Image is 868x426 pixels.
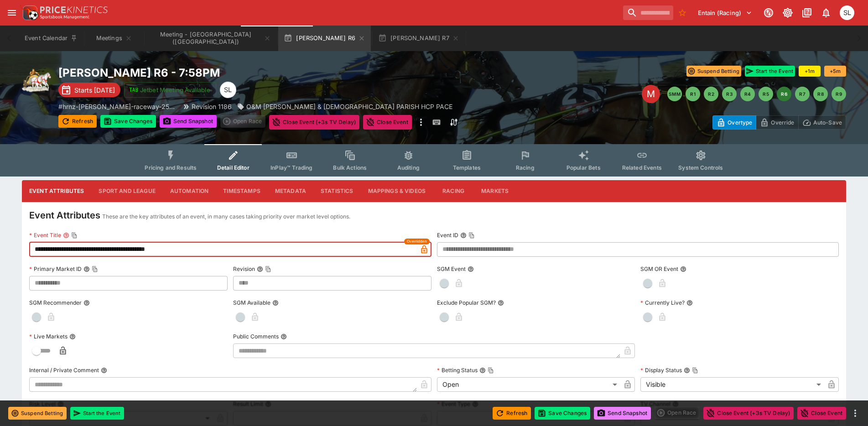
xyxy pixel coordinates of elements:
[642,85,660,103] div: Edit Meeting
[163,180,216,202] button: Automation
[840,5,854,20] div: Singa Livett
[437,299,496,307] p: Exclude Popular SGM?
[270,164,312,171] span: InPlay™ Trading
[40,6,108,13] img: PriceKinetics
[756,115,798,130] button: Override
[433,180,474,202] button: Racing
[83,266,90,272] button: Primary Market IDCopy To Clipboard
[58,115,97,128] button: Refresh
[684,367,690,374] button: Display StatusCopy To Clipboard
[622,164,662,171] span: Related Events
[722,87,737,101] button: R3
[22,180,91,202] button: Event Attributes
[29,366,99,374] p: Internal / Private Comment
[704,87,718,101] button: R2
[640,299,685,307] p: Currently Live?
[40,15,89,19] img: Sportsbook Management
[712,115,756,130] button: Overtype
[623,5,673,20] input: search
[265,266,271,272] button: Copy To Clipboard
[640,265,678,273] p: SGM OR Event
[837,3,857,23] button: Singa Livett
[29,299,82,307] p: SGM Recommender
[137,144,730,177] div: Event type filters
[63,232,69,239] button: Event TitleCopy To Clipboard
[493,407,531,420] button: Refresh
[759,87,773,101] button: R5
[780,5,796,21] button: Toggle light/dark mode
[29,332,68,340] p: Live Markets
[818,5,834,21] button: Notifications
[102,212,350,221] p: These are the key attributes of an event, in many cases taking priority over market level options.
[416,115,426,130] button: more
[8,407,67,420] button: Suspend Betting
[100,115,156,128] button: Save Changes
[333,164,367,171] span: Bulk Actions
[468,266,474,272] button: SGM Event
[437,377,621,392] div: Open
[686,300,693,306] button: Currently Live?
[813,118,842,127] p: Auto-Save
[640,377,824,392] div: Visible
[220,82,236,98] div: Singa Livett
[686,66,741,77] button: Suspend Betting
[85,26,143,51] button: Meetings
[69,333,76,340] button: Live Markets
[799,66,821,77] button: +1m
[850,408,861,419] button: more
[667,87,846,101] nav: pagination navigation
[686,87,700,101] button: R1
[70,407,124,420] button: Start the Event
[453,164,481,171] span: Templates
[160,115,217,128] button: Send Snapshot
[373,26,465,51] button: [PERSON_NAME] R7
[92,266,98,272] button: Copy To Clipboard
[771,118,794,127] p: Override
[233,299,270,307] p: SGM Available
[233,332,279,340] p: Public Comments
[437,366,478,374] p: Betting Status
[269,115,359,130] button: Close Event (+3s TV Delay)
[479,367,486,374] button: Betting StatusCopy To Clipboard
[124,82,216,98] button: Jetbet Meeting Available
[220,115,265,128] div: split button
[516,164,535,171] span: Racing
[19,26,83,51] button: Event Calendar
[678,164,723,171] span: System Controls
[655,406,700,419] div: split button
[192,102,232,111] p: Revision 1186
[58,66,452,80] h2: Copy To Clipboard
[535,407,590,420] button: Save Changes
[824,66,846,77] button: +5m
[703,407,794,420] button: Close Event (+3s TV Delay)
[29,265,82,273] p: Primary Market ID
[91,180,162,202] button: Sport and League
[22,66,51,95] img: harness_racing.png
[797,407,846,420] button: Close Event
[268,180,313,202] button: Metadata
[799,5,815,21] button: Documentation
[567,164,601,171] span: Popular Bets
[363,115,412,130] button: Close Event
[20,4,38,22] img: PriceKinetics Logo
[488,367,494,374] button: Copy To Clipboard
[129,85,138,94] img: jetbet-logo.svg
[237,102,452,111] div: O&M HICKMAN & CATHOLIC CATHEDRAL PARISH HCP PACE
[832,87,846,101] button: R9
[813,87,828,101] button: R8
[692,5,758,20] button: Select Tenant
[272,300,279,306] button: SGM Available
[246,102,452,111] p: O&M [PERSON_NAME] & [DEMOGRAPHIC_DATA] PARISH HCP PACE
[101,367,107,374] button: Internal / Private Comment
[407,239,427,244] span: Overridden
[83,300,90,306] button: SGM Recommender
[281,333,287,340] button: Public Comments
[728,118,752,127] p: Overtype
[468,232,475,239] button: Copy To Clipboard
[217,164,249,171] span: Detail Editor
[745,66,795,77] button: Start the Event
[4,5,20,21] button: open drawer
[680,266,686,272] button: SGM OR Event
[216,180,268,202] button: Timestamps
[233,265,255,273] p: Revision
